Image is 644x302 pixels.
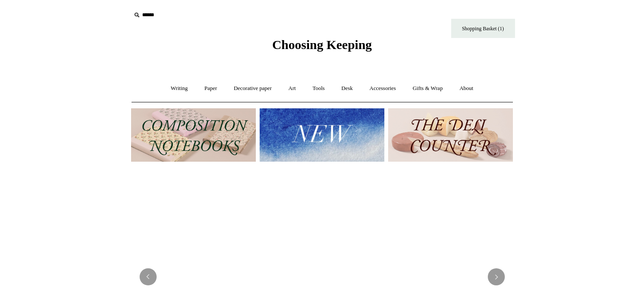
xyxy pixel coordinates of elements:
[452,77,481,100] a: About
[405,77,450,100] a: Gifts & Wrap
[388,108,513,162] img: The Deli Counter
[362,77,404,100] a: Accessories
[281,77,303,100] a: Art
[163,77,195,100] a: Writing
[305,77,332,100] a: Tools
[334,77,361,100] a: Desk
[226,77,279,100] a: Decorative paper
[197,77,225,100] a: Paper
[451,19,515,38] a: Shopping Basket (1)
[488,268,505,285] button: Next
[140,268,157,285] button: Previous
[260,108,384,162] img: New.jpg__PID:f73bdf93-380a-4a35-bcfe-7823039498e1
[131,108,256,162] img: 202302 Composition ledgers.jpg__PID:69722ee6-fa44-49dd-a067-31375e5d54ec
[272,44,372,50] a: Choosing Keeping
[272,38,372,52] span: Choosing Keeping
